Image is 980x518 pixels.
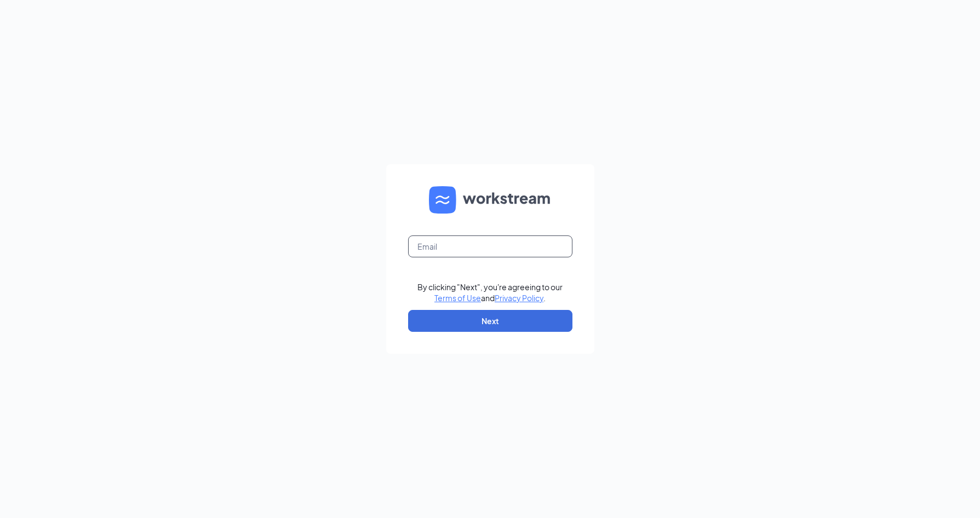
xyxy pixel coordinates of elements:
[495,293,543,303] a: Privacy Policy
[417,281,563,303] div: By clicking "Next", you're agreeing to our and .
[408,310,572,332] button: Next
[434,293,481,303] a: Terms of Use
[408,235,572,257] input: Email
[429,186,552,214] img: WS logo and Workstream text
